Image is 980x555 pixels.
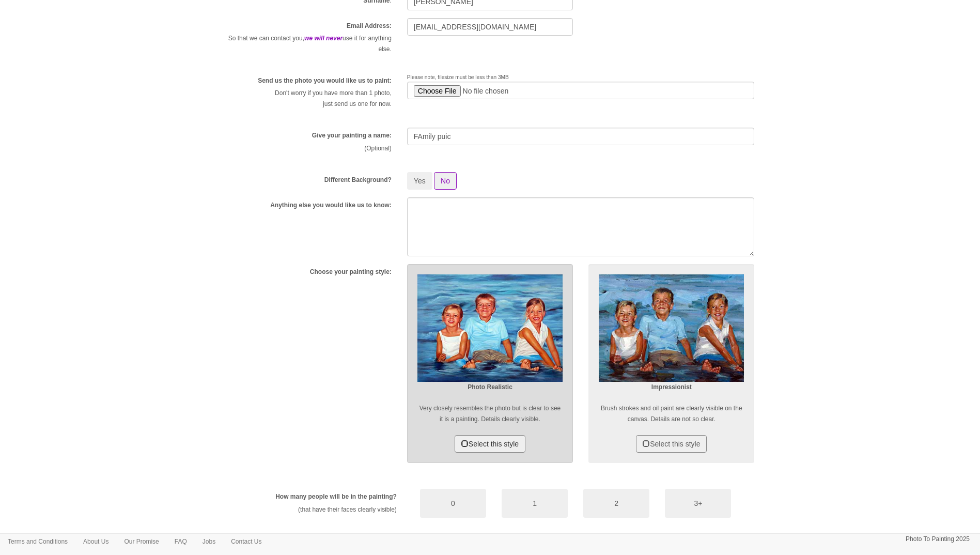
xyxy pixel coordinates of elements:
label: Anything else you would like us to know: [270,201,392,210]
label: Email Address: [347,22,392,30]
em: we will never [304,35,343,42]
p: Brush strokes and oil paint are clearly visible on the canvas. Details are not so clear. [599,403,744,425]
span: Please note, filesize must be less than 3MB [407,74,509,80]
button: Yes [407,172,432,190]
a: Contact Us [223,534,269,549]
button: Select this style [455,435,525,453]
p: Very closely resembles the photo but is clear to see it is a painting. Details clearly visible. [417,403,563,425]
label: Choose your painting style: [310,268,392,276]
button: No [434,172,457,190]
label: Send us the photo you would like us to paint: [258,76,392,85]
p: Photo To Painting 2025 [906,534,970,545]
a: Our Promise [116,534,166,549]
a: Jobs [195,534,223,549]
button: 2 [583,489,649,518]
button: 0 [420,489,486,518]
label: Give your painting a name: [312,131,392,140]
button: 1 [502,489,568,518]
button: 3+ [665,489,731,518]
a: FAQ [167,534,195,549]
p: So that we can contact you, use it for anything else. [226,33,392,55]
p: Impressionist [599,382,744,393]
label: How many people will be in the painting? [275,492,397,501]
img: Impressionist [599,274,744,382]
img: Realism [417,274,563,382]
button: Select this style [636,435,707,453]
p: (Optional) [226,143,392,154]
p: (that have their faces clearly visible) [241,504,397,515]
a: About Us [75,534,116,549]
p: Photo Realistic [417,382,563,393]
label: Different Background? [324,176,392,184]
p: Don't worry if you have more than 1 photo, just send us one for now. [226,88,392,110]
